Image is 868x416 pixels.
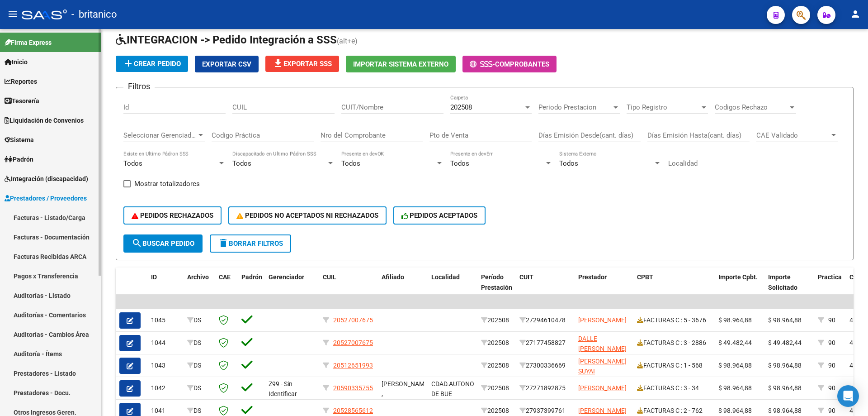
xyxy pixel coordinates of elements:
span: - britanico [71,5,117,24]
span: Reportes [5,77,37,86]
span: CPBT [637,273,653,281]
span: PEDIDOS RECHAZADOS [132,211,213,220]
span: PEDIDOS ACEPTADOS [401,211,478,220]
span: Exportar CSV [202,60,251,68]
span: Comprobantes [495,60,549,68]
datatable-header-cell: CUIT [516,268,575,307]
span: CUIT [519,273,533,281]
span: Buscar Pedido [132,239,194,248]
datatable-header-cell: Prestador [575,268,633,307]
button: Exportar CSV [195,56,259,72]
div: 1045 [151,315,180,325]
datatable-header-cell: ID [147,268,184,307]
datatable-header-cell: Localidad [428,268,477,307]
span: Firma Express [5,38,52,48]
span: CDAD.AUTONOMA DE BUE [431,380,484,398]
button: Crear Pedido [116,56,188,72]
span: Codigos Rechazo [715,103,788,111]
datatable-header-cell: Practica [814,268,846,307]
mat-icon: file_download [273,58,283,69]
span: 202508 [450,103,472,111]
span: 90 [828,339,835,346]
mat-icon: person [850,9,861,19]
span: $ 98.964,88 [768,316,802,324]
span: 20512651993 [333,362,373,369]
datatable-header-cell: Importe Cpbt. [715,268,764,307]
span: $ 49.482,44 [718,339,752,346]
span: CAE Validado [756,131,830,139]
mat-icon: search [132,238,142,249]
div: 1043 [151,360,180,371]
span: Todos [559,159,578,167]
div: FACTURAS C : 3 - 34 [637,383,711,393]
span: Archivo [187,273,209,281]
span: 4 [849,407,853,414]
span: $ 49.482,44 [768,339,802,346]
span: Período Prestación [481,273,512,291]
span: Borrar Filtros [218,239,283,248]
h3: Filtros [123,80,155,93]
div: 1044 [151,338,180,348]
span: [PERSON_NAME] SUYAI [PERSON_NAME] [578,358,627,386]
span: (alt+e) [337,37,358,45]
span: 20590335755 [333,384,373,392]
datatable-header-cell: CPBT [633,268,715,307]
div: 27300336669 [519,360,571,371]
span: 90 [828,362,835,369]
span: Periodo Prestacion [538,103,612,111]
span: DALLE [PERSON_NAME] [578,335,627,353]
div: DS [187,406,212,416]
span: 90 [828,407,835,414]
span: 4 [849,316,853,324]
span: Todos [341,159,360,167]
span: Padrón [241,273,262,281]
span: Crear Pedido [123,60,181,68]
div: 202508 [481,315,512,325]
span: INTEGRACION -> Pedido Integración a SSS [116,33,337,46]
div: 202508 [481,338,512,348]
span: 90 [828,384,835,392]
datatable-header-cell: Período Prestación [477,268,516,307]
button: PEDIDOS NO ACEPTADOS NI RECHAZADOS [228,206,387,225]
div: FACTURAS C : 1 - 568 [637,360,711,371]
datatable-header-cell: Importe Solicitado [764,268,814,307]
span: [PERSON_NAME] , - [382,380,430,398]
div: DS [187,338,212,348]
span: - [470,60,495,68]
div: 27177458827 [519,338,571,348]
span: $ 98.964,88 [768,362,802,369]
span: 20527007675 [333,316,373,324]
span: 20527007675 [333,339,373,346]
span: Padrón [5,154,33,164]
span: Todos [232,159,251,167]
span: $ 98.964,88 [718,407,752,414]
div: 27294610478 [519,315,571,325]
span: 20528565612 [333,407,373,414]
datatable-header-cell: CUIL [319,268,378,307]
mat-icon: add [123,58,134,69]
div: 202508 [481,383,512,393]
span: ID [151,273,157,281]
span: 90 [828,316,835,324]
span: CAE [219,273,231,281]
span: $ 98.964,88 [768,384,802,392]
button: Exportar SSS [265,56,339,72]
span: [PERSON_NAME] [578,407,627,414]
span: PEDIDOS NO ACEPTADOS NI RECHAZADOS [236,211,378,220]
div: 27937399761 [519,406,571,416]
span: Exportar SSS [273,60,332,68]
span: [PERSON_NAME] [578,384,627,392]
div: FACTURAS C : 3 - 2886 [637,338,711,348]
span: $ 98.964,88 [718,362,752,369]
button: Borrar Filtros [210,234,291,253]
div: FACTURAS C : 2 - 762 [637,406,711,416]
span: Z99 - Sin Identificar [269,380,297,398]
datatable-header-cell: Padrón [238,268,265,307]
span: Localidad [431,273,460,281]
div: 202508 [481,406,512,416]
mat-icon: menu [7,9,18,19]
datatable-header-cell: Gerenciador [265,268,319,307]
button: -Comprobantes [462,56,557,72]
span: CUIL [323,273,336,281]
datatable-header-cell: Afiliado [378,268,428,307]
